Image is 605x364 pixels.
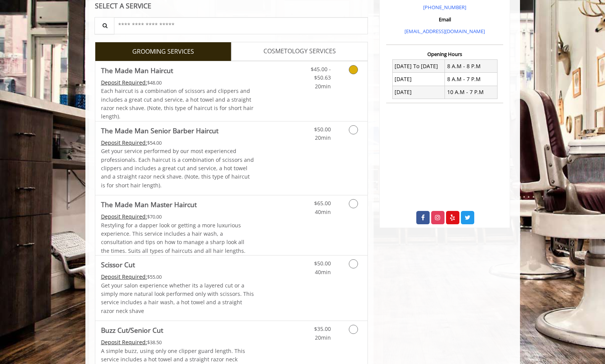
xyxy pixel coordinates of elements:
[101,273,254,281] div: $55.00
[314,325,331,332] span: $35.00
[315,134,331,141] span: 20min
[315,208,331,216] span: 40min
[101,273,147,280] span: This service needs some Advance to be paid before we block your appointment
[423,4,466,11] a: [PHONE_NUMBER]
[314,260,331,267] span: $50.00
[388,17,501,22] h3: Email
[101,199,197,210] b: The Made Man Master Haircut
[101,125,218,136] b: The Made Man Senior Barber Haircut
[404,28,485,35] a: [EMAIL_ADDRESS][DOMAIN_NAME]
[392,73,445,86] td: [DATE]
[101,281,254,316] p: Get your salon experience whether its a layered cut or a simply more natural look performed only ...
[315,268,331,276] span: 40min
[132,47,194,57] span: GROOMING SERVICES
[101,139,147,146] span: This service needs some Advance to be paid before we block your appointment
[101,325,163,335] b: Buzz Cut/Senior Cut
[101,65,173,76] b: The Made Man Haircut
[315,334,331,341] span: 20min
[101,259,135,270] b: Scissor Cut
[101,87,254,120] span: Each haircut is a combination of scissors and clippers and includes a great cut and service, a ho...
[101,338,147,346] span: This service needs some Advance to be paid before we block your appointment
[311,65,331,81] span: $45.00 - $50.63
[314,126,331,133] span: $50.00
[95,17,114,34] button: Service Search
[445,86,497,99] td: 10 A.M - 7 P.M
[315,83,331,90] span: 20min
[95,2,368,10] div: SELECT A SERVICE
[263,46,336,56] span: COSMETOLOGY SERVICES
[101,147,254,190] p: Get your service performed by our most experienced professionals. Each haircut is a combination o...
[314,200,331,207] span: $65.00
[101,213,147,220] span: This service needs some Advance to be paid before we block your appointment
[101,78,254,87] div: $48.00
[101,222,246,254] span: Restyling for a dapper look or getting a more luxurious experience. This service includes a hair ...
[101,338,254,346] div: $38.50
[392,86,445,99] td: [DATE]
[445,73,497,86] td: 8 A.M - 7 P.M
[392,60,445,73] td: [DATE] To [DATE]
[386,51,503,57] h3: Opening Hours
[101,212,254,221] div: $70.00
[101,139,254,147] div: $54.00
[101,79,147,86] span: This service needs some Advance to be paid before we block your appointment
[445,60,497,73] td: 8 A.M - 8 P.M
